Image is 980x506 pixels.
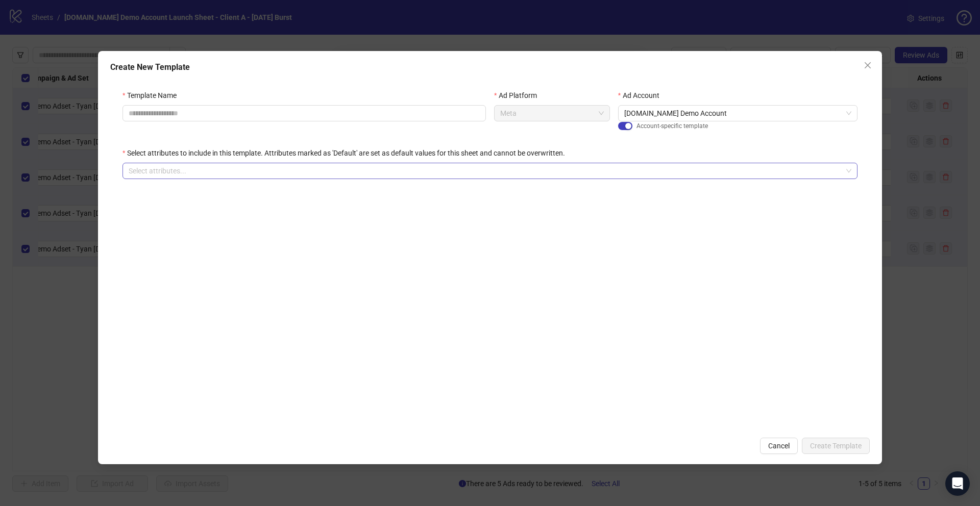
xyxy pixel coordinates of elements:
[945,471,970,496] div: Open Intercom Messenger
[618,90,666,101] label: Ad Account
[860,57,876,73] button: Close
[122,105,486,121] input: Template Name
[494,90,544,101] label: Ad Platform
[122,147,572,159] label: Select attributes to include in this template. Attributes marked as 'Default' are set as default ...
[760,438,798,454] button: Cancel
[864,61,872,69] span: close
[636,121,708,131] span: Account-specific template
[500,106,604,121] span: Meta
[624,106,851,121] span: Kitchn.io Demo Account
[768,442,790,450] span: Cancel
[110,61,870,73] div: Create New Template
[122,90,183,101] label: Template Name
[802,438,870,454] button: Create Template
